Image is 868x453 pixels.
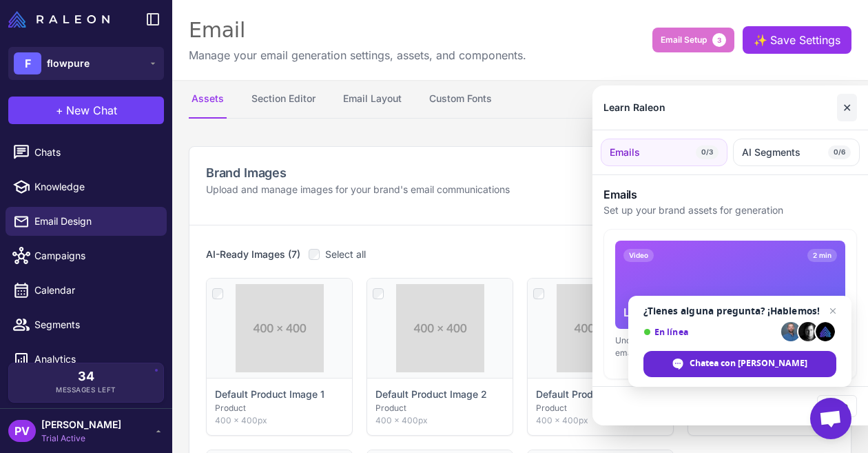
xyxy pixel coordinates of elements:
span: Video [623,249,654,262]
span: 2 min [807,249,837,262]
p: Set up your brand assets for generation [603,203,857,218]
span: 0/3 [696,145,719,159]
div: Learn about Email Generation (Optional) [623,304,837,321]
button: AI Segments0/6 [733,139,860,166]
span: En línea [643,327,776,337]
span: Chatea con [PERSON_NAME] [643,351,836,377]
h3: Emails [603,186,857,203]
span: ¿Tienes alguna pregunta? ¡Hablemos! [643,305,836,316]
button: Close [837,94,857,121]
button: Emails0/3 [601,139,727,166]
div: Learn Raleon [603,100,665,115]
a: Chat abierto [810,398,851,439]
span: 0/6 [828,145,851,159]
span: Chatea con [PERSON_NAME] [690,357,807,370]
span: AI Segments [742,145,800,160]
div: Understand how [PERSON_NAME] generates on-brand emails [615,334,845,359]
button: Close [817,395,857,417]
span: Emails [610,145,640,160]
